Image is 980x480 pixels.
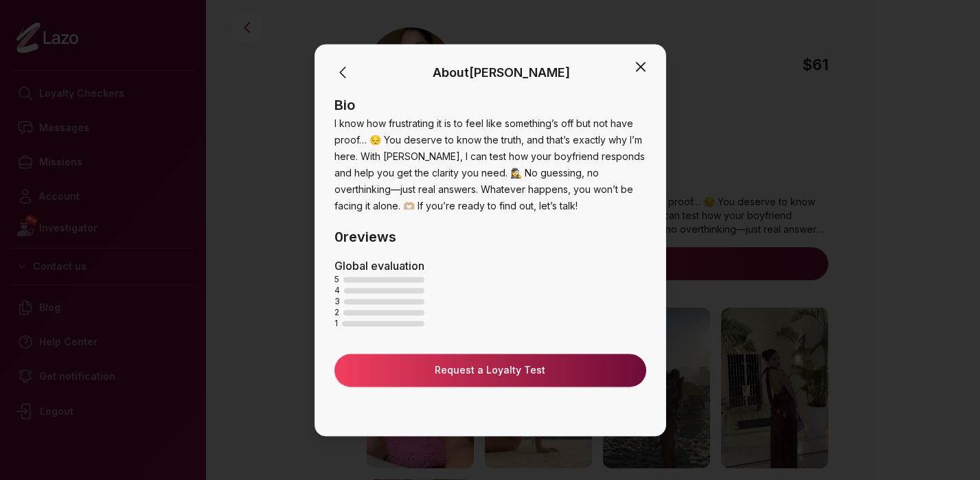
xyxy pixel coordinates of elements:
[345,363,635,377] a: Request a Loyalty Test
[334,274,339,285] span: 5
[433,63,570,82] div: About [PERSON_NAME]
[334,258,424,274] p: Global evaluation
[334,117,645,212] span: I know how frustrating it is to feel like something’s off but not have proof… 😔 You deserve to kn...
[334,95,646,115] p: Bio
[334,318,338,329] span: 1
[334,354,646,387] button: Request a Loyalty Test
[334,296,340,307] span: 3
[334,285,340,296] span: 4
[334,227,646,247] h4: 0 reviews
[334,307,339,318] span: 2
